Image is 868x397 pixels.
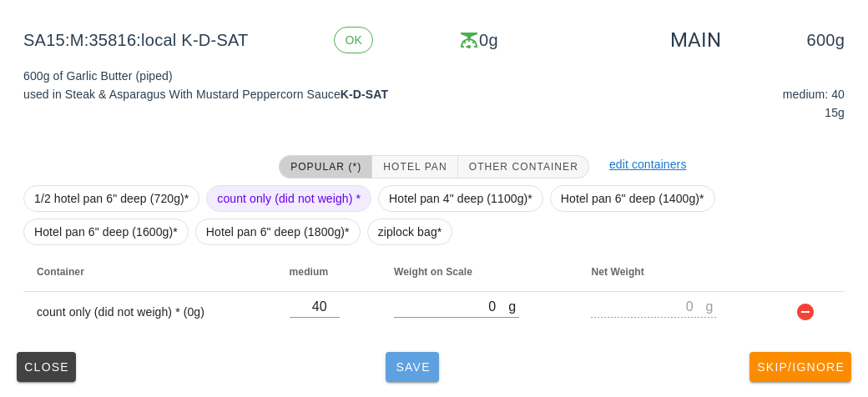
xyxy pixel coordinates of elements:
[609,158,687,171] a: edit containers
[670,27,721,53] div: MAIN
[23,252,276,292] th: Container: Not sorted. Activate to sort ascending.
[372,155,457,178] button: Hotel Pan
[389,186,532,211] span: Hotel pan 4" deep (1100g)*
[13,57,434,138] div: 600g of Garlic Butter (piped) used in Steak & Asparagus With Mustard Peppercorn Sauce
[34,219,178,244] span: Hotel pan 6" deep (1600g)*
[591,266,643,278] span: Net Weight
[561,186,704,211] span: Hotel pan 6" deep (1400g)*
[290,161,361,173] span: Popular (*)
[392,360,432,374] span: Save
[382,161,447,173] span: Hotel Pan
[217,186,361,211] span: count only (did not weigh) *
[23,292,276,332] td: count only (did not weigh) * (0g)
[458,155,589,178] button: Other Container
[381,252,578,292] th: Weight on Scale: Not sorted. Activate to sort ascending.
[23,360,69,374] span: Close
[749,352,851,382] button: Skip/Ignore
[34,186,189,211] span: 1/2 hotel pan 6" deep (720g)*
[341,88,388,101] strong: K-D-SAT
[394,266,472,278] span: Weight on Scale
[279,155,372,178] button: Popular (*)
[578,252,775,292] th: Net Weight: Not sorted. Activate to sort ascending.
[290,266,329,278] span: medium
[37,266,84,278] span: Container
[10,13,858,67] div: SA15:M:35816:local K-D-SAT 0g 600g
[508,295,519,317] div: g
[378,219,442,244] span: ziplock bag*
[345,28,362,53] span: OK
[17,352,76,382] button: Close
[756,360,845,374] span: Skip/Ignore
[386,352,439,382] button: Save
[644,82,848,125] div: medium: 40 15g
[276,252,381,292] th: medium: Not sorted. Activate to sort ascending.
[468,161,578,173] span: Other Container
[206,219,350,244] span: Hotel pan 6" deep (1800g)*
[775,252,845,292] th: Not sorted. Activate to sort ascending.
[706,295,717,317] div: g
